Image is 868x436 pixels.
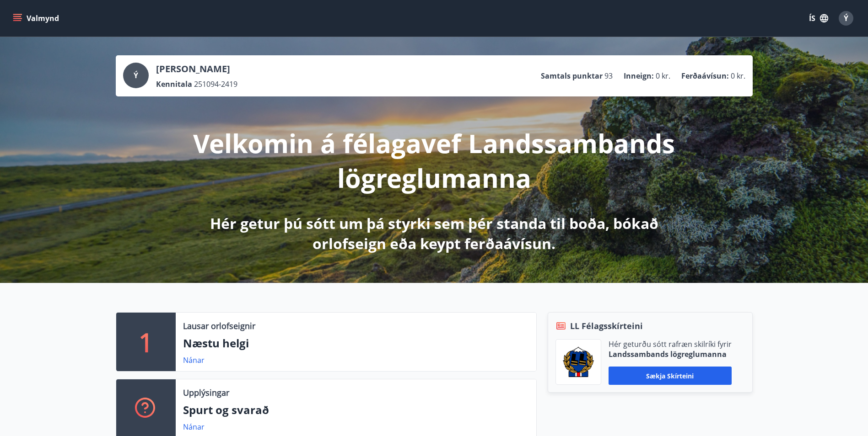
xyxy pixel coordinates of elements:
[681,71,729,81] p: Ferðaávísun :
[604,71,613,81] span: 93
[804,10,833,27] button: ÍS
[609,339,732,349] p: Hér geturðu sótt rafræn skilríki fyrir
[183,335,529,351] p: Næstu helgi
[624,71,654,81] p: Inneign :
[656,71,670,81] span: 0 kr.
[183,320,255,332] p: Lausar orlofseignir
[193,126,676,195] p: Velkomin á félagavef Landssambands lögreglumanna
[156,63,237,75] p: [PERSON_NAME]
[183,402,529,418] p: Spurt og svarað
[541,71,603,81] p: Samtals punktar
[570,320,643,332] span: LL Félagsskírteini
[156,79,192,89] p: Kennitala
[835,7,857,29] button: Ý
[183,422,205,432] a: Nánar
[139,324,153,359] p: 1
[194,79,237,89] span: 251094-2419
[844,13,848,23] span: Ý
[183,387,229,399] p: Upplýsingar
[563,347,594,377] img: 1cqKbADZNYZ4wXUG0EC2JmCwhQh0Y6EN22Kw4FTY.png
[11,10,63,27] button: menu
[609,367,732,385] button: Sækja skírteini
[183,355,205,365] a: Nánar
[609,349,732,359] p: Landssambands lögreglumanna
[193,213,676,254] p: Hér getur þú sótt um þá styrki sem þér standa til boða, bókað orlofseign eða keypt ferðaávísun.
[731,71,745,81] span: 0 kr.
[134,70,138,80] span: Ý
